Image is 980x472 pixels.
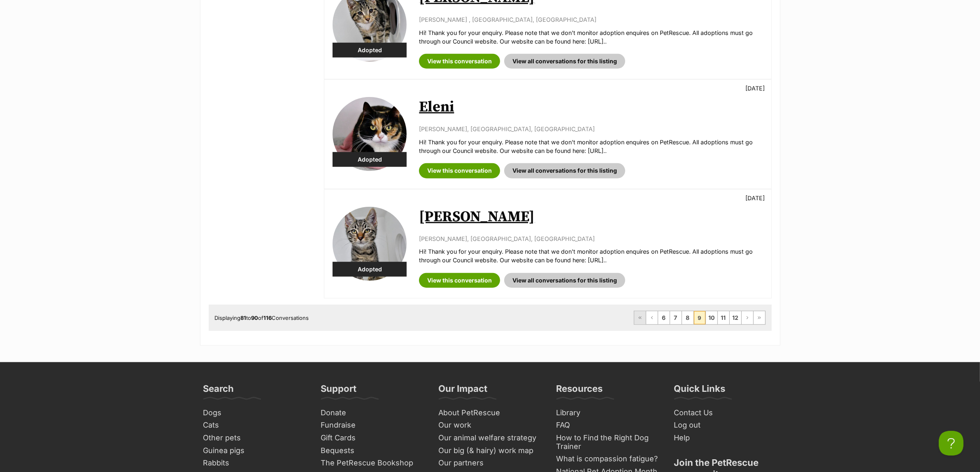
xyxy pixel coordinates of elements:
[504,163,625,178] a: View all conversations for this listing
[333,262,407,277] div: Adopted
[241,315,247,321] strong: 81
[439,383,488,399] h3: Our Impact
[419,125,763,133] p: [PERSON_NAME], [GEOGRAPHIC_DATA], [GEOGRAPHIC_DATA]
[419,247,763,265] p: Hi! Thank you for your enquiry. Please note that we don't monitor adoption enquires on PetRescue....
[200,419,310,432] a: Cats
[553,432,663,453] a: How to Find the Right Dog Trainer
[671,419,780,432] a: Log out
[504,273,625,288] a: View all conversations for this listing
[419,28,763,46] p: Hi! Thank you for your enquiry. Please note that we don't monitor adoption enquires on PetRescue....
[746,84,765,93] p: [DATE]
[553,453,663,465] a: What is compassion fatigue?
[419,98,454,116] a: Eleni
[504,54,625,69] a: View all conversations for this listing
[333,97,407,171] img: Eleni
[215,315,309,321] span: Displaying to of Conversations
[419,273,500,288] a: View this conversation
[419,208,535,226] a: [PERSON_NAME]
[203,383,234,399] h3: Search
[251,315,258,321] strong: 90
[419,15,763,24] p: [PERSON_NAME] , [GEOGRAPHIC_DATA], [GEOGRAPHIC_DATA]
[718,311,729,324] a: Page 11
[333,152,407,167] div: Adopted
[321,383,357,399] h3: Support
[318,407,427,419] a: Donate
[264,315,272,321] strong: 116
[694,311,705,324] span: Page 9
[419,138,763,155] p: Hi! Thank you for your enquiry. Please note that we don't monitor adoption enquires on PetRescue....
[318,432,427,444] a: Gift Cards
[318,457,427,470] a: The PetRescue Bookshop
[435,457,545,470] a: Our partners
[754,311,765,324] a: Last page
[706,311,717,324] a: Page 10
[435,419,545,432] a: Our work
[939,431,964,456] iframe: Help Scout Beacon - Open
[200,407,310,419] a: Dogs
[200,432,310,444] a: Other pets
[553,407,663,419] a: Library
[682,311,694,324] a: Page 8
[556,383,603,399] h3: Resources
[419,234,763,243] p: [PERSON_NAME], [GEOGRAPHIC_DATA], [GEOGRAPHIC_DATA]
[646,311,658,324] a: Previous page
[333,43,407,58] div: Adopted
[670,311,682,324] a: Page 7
[435,444,545,457] a: Our big (& hairy) work map
[200,444,310,457] a: Guinea pigs
[435,432,545,444] a: Our animal welfare strategy
[746,194,765,202] p: [DATE]
[671,407,780,419] a: Contact Us
[435,407,545,419] a: About PetRescue
[553,419,663,432] a: FAQ
[658,311,670,324] a: Page 6
[333,207,407,281] img: Tomas
[671,432,780,444] a: Help
[634,311,646,324] a: First page
[419,163,500,178] a: View this conversation
[419,54,500,69] a: View this conversation
[318,444,427,457] a: Bequests
[674,383,726,399] h3: Quick Links
[200,457,310,470] a: Rabbits
[742,311,753,324] a: Next page
[634,311,766,325] nav: Pagination
[318,419,427,432] a: Fundraise
[730,311,741,324] a: Page 12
